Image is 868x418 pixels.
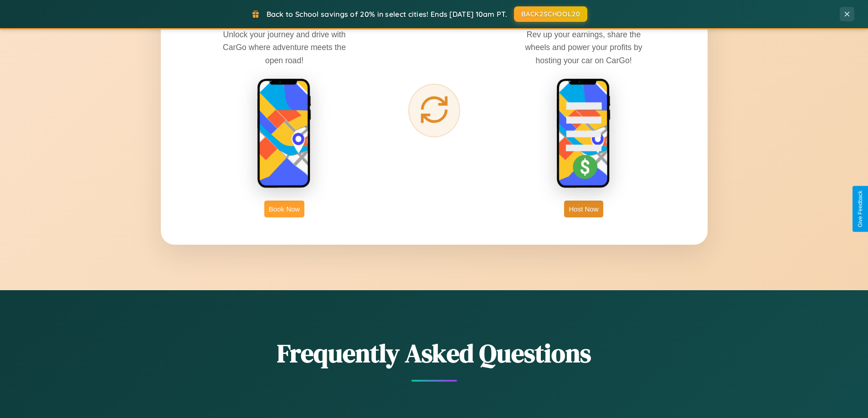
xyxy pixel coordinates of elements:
img: rent phone [257,78,312,189]
img: host phone [556,78,611,189]
button: BACK2SCHOOL20 [514,6,587,22]
button: Book Now [264,201,304,217]
span: Back to School savings of 20% in select cities! Ends [DATE] 10am PT. [267,10,507,19]
p: Unlock your journey and drive with CarGo where adventure meets the open road! [216,28,353,66]
p: Rev up your earnings, share the wheels and power your profits by hosting your car on CarGo! [515,28,652,66]
div: Give Feedback [857,191,863,227]
button: Host Now [564,201,603,217]
h2: Frequently Asked Questions [161,336,708,371]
